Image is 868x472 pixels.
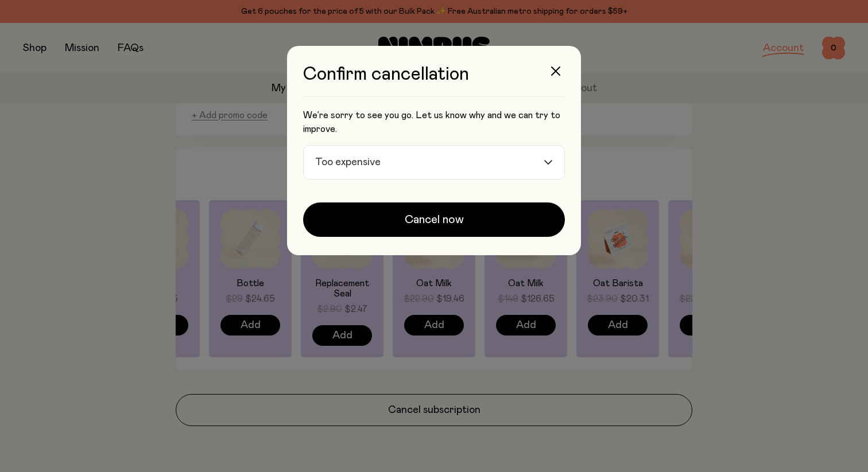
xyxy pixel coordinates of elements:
[385,146,542,179] input: Search for option
[312,146,383,179] span: Too expensive
[303,108,565,136] p: We’re sorry to see you go. Let us know why and we can try to improve.
[303,145,565,180] div: Search for option
[303,202,565,237] button: Cancel now
[405,212,464,228] span: Cancel now
[303,64,565,97] h3: Confirm cancellation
